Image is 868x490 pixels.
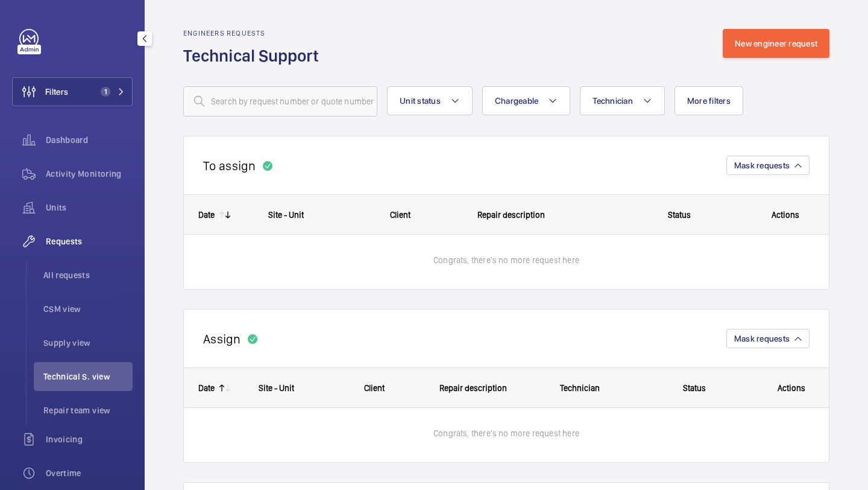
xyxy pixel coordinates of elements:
span: Client [390,210,410,220]
span: Repair description [477,210,545,220]
span: Repair description [439,383,507,393]
span: Technician [593,96,633,106]
span: Dashboard [46,134,133,146]
span: Client [364,383,385,393]
button: Filters1 [12,77,133,106]
h2: Assign [203,331,241,346]
button: Mask requests [726,156,810,175]
span: Supply view [43,337,133,349]
button: New engineer request [723,29,829,58]
span: Actions [772,210,799,220]
span: Activity Monitoring [46,168,133,180]
span: Mask requests [734,161,790,170]
span: Units [46,202,133,214]
button: Mask requests [726,329,810,348]
button: Unit status [387,86,473,115]
button: Technician [580,86,665,115]
h2: To assign [203,158,256,173]
span: Site - Unit [268,210,304,220]
button: Chargeable [482,86,571,115]
span: 1 [101,87,110,97]
span: Unit status [400,96,441,106]
input: Search by request number or quote number [183,86,377,116]
span: All requests [43,269,133,281]
span: Actions [778,383,805,393]
span: Site - Unit [259,383,294,393]
span: CSM view [43,303,133,315]
div: Date [198,210,215,220]
span: Technician [560,383,600,393]
h2: Engineers requests [183,29,326,37]
h1: Technical Support [183,45,326,67]
span: Technical S. view [43,371,133,383]
span: Filters [45,86,68,98]
span: Chargeable [495,96,539,106]
span: Status [668,210,691,220]
button: More filters [675,86,743,115]
span: Status [683,383,706,393]
span: Invoicing [46,433,133,445]
span: More filters [687,96,731,106]
span: Overtime [46,467,133,479]
span: Mask requests [734,334,790,343]
span: Requests [46,235,133,247]
span: Repair team view [43,404,133,416]
div: Date [198,383,215,393]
